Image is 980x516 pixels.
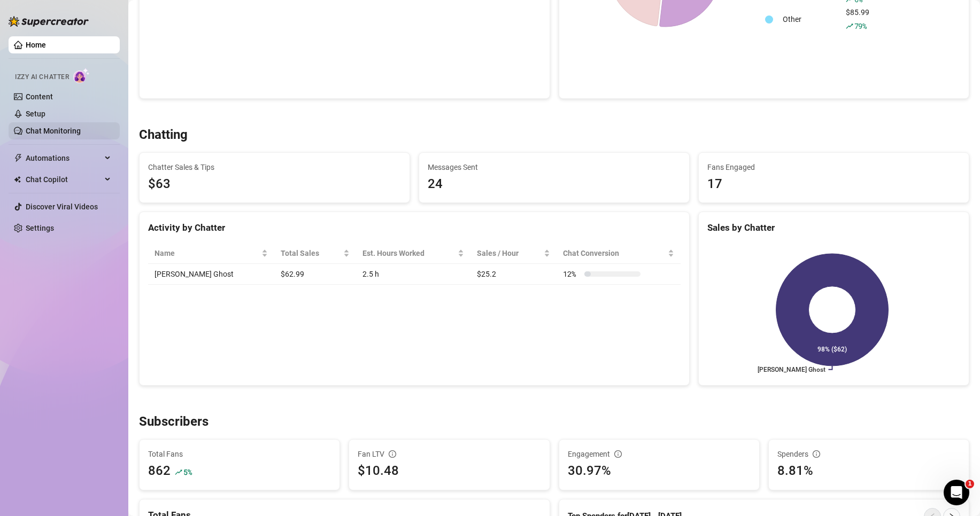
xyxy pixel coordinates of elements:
div: Spenders [777,448,960,460]
span: rise [175,468,182,476]
div: 24 [428,174,681,194]
span: Chat Conversion [563,247,666,259]
span: Chat Copilot [26,171,102,188]
th: Chat Conversion [557,243,681,264]
span: Name [155,247,259,259]
th: Sales / Hour [470,243,557,264]
span: Messages Sent [428,161,681,173]
span: info-circle [389,450,396,458]
iframe: Intercom live chat [944,480,969,505]
td: 2.5 h [356,264,470,285]
span: rise [846,22,853,30]
span: info-circle [614,450,622,458]
div: 30.97% [568,461,751,481]
div: Activity by Chatter [148,221,681,235]
span: 1 [966,480,974,488]
span: Fans Engaged [707,161,960,173]
span: 5 % [183,467,191,477]
h3: Subscribers [139,413,209,431]
img: logo-BBDzfeDw.svg [9,16,89,27]
span: $63 [148,174,401,194]
a: Discover Viral Videos [26,202,98,211]
td: [PERSON_NAME] Ghost [148,264,274,285]
div: Engagement [568,448,751,460]
div: Fan LTV [358,448,541,460]
span: Sales / Hour [477,247,542,259]
span: info-circle [813,450,820,458]
a: Settings [26,224,54,232]
div: 8.81% [777,461,960,481]
div: Est. Hours Worked [362,247,456,259]
td: $25.2 [470,264,557,285]
span: 12 % [563,268,580,280]
a: Home [26,41,46,49]
a: Chat Monitoring [26,127,81,135]
span: thunderbolt [14,154,22,162]
div: 862 [148,461,171,481]
h3: Chatting [139,127,188,144]
span: 79 % [854,21,867,31]
text: [PERSON_NAME] Ghost [758,366,825,373]
div: 17 [707,174,960,194]
span: Total Fans [148,448,331,460]
span: Chatter Sales & Tips [148,161,401,173]
td: $62.99 [274,264,356,285]
div: $85.99 [846,6,879,32]
a: Content [26,92,53,101]
img: Chat Copilot [14,176,21,183]
th: Total Sales [274,243,356,264]
img: AI Chatter [73,68,90,83]
th: Name [148,243,274,264]
a: Setup [26,110,45,118]
span: Total Sales [281,247,341,259]
span: Automations [26,150,102,167]
div: $10.48 [358,461,541,481]
td: Other [778,6,840,32]
span: Izzy AI Chatter [15,72,69,82]
div: Sales by Chatter [707,221,960,235]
